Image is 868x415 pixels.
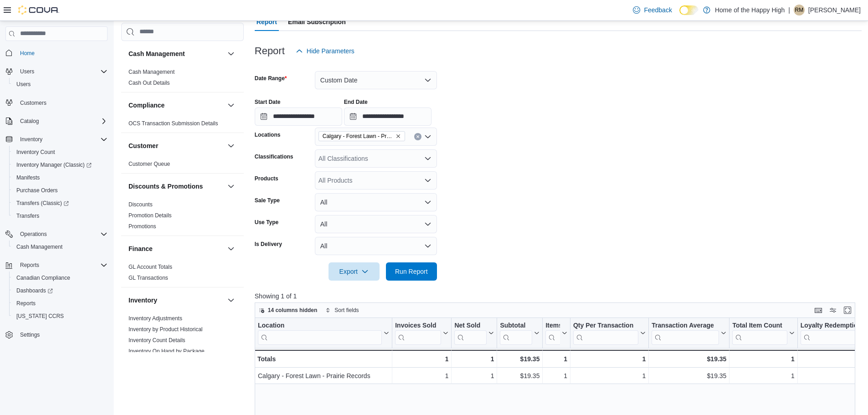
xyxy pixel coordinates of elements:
div: 1 [395,370,448,381]
button: Users [16,66,38,77]
a: Inventory On Hand by Package [128,348,205,354]
div: Location [258,321,382,344]
a: [US_STATE] CCRS [13,311,67,322]
span: Canadian Compliance [16,274,70,282]
a: Inventory Count Details [128,337,185,343]
h3: Customer [128,141,158,150]
a: GL Account Totals [128,264,172,270]
button: Inventory [16,134,46,145]
span: Inventory Count Details [128,337,185,344]
span: Purchase Orders [16,187,58,194]
span: Washington CCRS [13,311,108,322]
span: Manifests [13,172,108,183]
span: OCS Transaction Submission Details [128,120,218,127]
span: Home [20,50,35,57]
h3: Cash Management [128,49,185,58]
button: Customer [226,140,236,151]
button: Customer [128,141,224,150]
button: Users [2,65,111,78]
div: Qty Per Transaction [573,321,638,330]
a: Manifests [13,172,43,183]
span: Sort fields [334,307,359,314]
button: 14 columns hidden [255,305,321,316]
span: Customers [20,99,46,107]
a: Inventory Manager (Classic) [13,159,95,170]
button: Qty Per Transaction [573,321,646,344]
div: Invoices Sold [395,321,441,344]
span: Cash Management [128,68,175,76]
div: 1 [732,370,794,381]
div: Subtotal [500,321,532,344]
span: Promotion Details [128,212,172,219]
button: Location [258,321,389,344]
span: Calgary - Forest Lawn - Prairie Records [323,132,394,141]
label: Is Delivery [255,241,282,248]
span: Users [20,68,34,75]
button: Inventory [2,133,111,146]
button: Discounts & Promotions [226,181,236,192]
span: Cash Management [16,243,62,251]
button: Display options [827,305,838,316]
button: Open list of options [424,133,431,140]
button: Hide Parameters [292,42,358,60]
button: [US_STATE] CCRS [9,310,111,323]
span: Run Report [395,267,428,276]
a: OCS Transaction Submission Details [128,120,218,127]
span: Users [16,81,31,88]
label: Use Type [255,219,278,226]
button: Discounts & Promotions [128,182,224,191]
button: Compliance [226,100,236,111]
a: Users [13,79,34,90]
span: Canadian Compliance [13,272,108,283]
button: All [315,193,437,211]
div: Rebecca MacNeill [794,5,805,15]
span: [US_STATE] CCRS [16,313,64,320]
span: Catalog [16,116,108,127]
span: Feedback [644,5,672,15]
label: Classifications [255,153,293,160]
h3: Inventory [128,296,157,305]
div: $19.35 [652,354,726,364]
button: Home [2,46,111,60]
span: Customer Queue [128,160,170,168]
button: Net Sold [454,321,494,344]
button: Cash Management [9,241,111,253]
button: Enter fullscreen [842,305,853,316]
span: Catalog [20,118,39,125]
button: Transaction Average [652,321,726,344]
button: Reports [2,259,111,272]
a: Inventory Manager (Classic) [9,159,111,171]
span: Dashboards [13,285,108,296]
label: End Date [344,98,368,106]
label: Locations [255,131,281,138]
span: Settings [20,331,40,338]
span: Inventory Manager (Classic) [16,161,92,169]
a: Home [16,48,38,59]
span: Inventory by Product Historical [128,326,203,333]
a: Promotions [128,223,156,230]
button: Customers [2,96,111,109]
label: Date Range [255,75,287,82]
div: 1 [573,354,646,364]
div: 1 [732,354,794,364]
span: Transfers [13,210,108,221]
p: Showing 1 of 1 [255,292,862,301]
a: Cash Management [128,69,175,75]
button: Remove Calgary - Forest Lawn - Prairie Records from selection in this group [395,133,401,139]
span: Settings [16,329,108,340]
div: Items Per Transaction [545,321,560,344]
span: Inventory Adjustments [128,315,182,322]
div: 1 [395,354,448,364]
img: Cova [18,5,59,15]
button: Inventory [128,296,224,305]
span: Dark Mode [679,15,680,15]
button: Catalog [2,115,111,128]
div: Transaction Average [652,321,719,344]
span: Inventory Manager (Classic) [13,159,108,170]
span: 14 columns hidden [268,307,318,314]
div: Compliance [121,118,244,133]
button: Sort fields [322,305,362,316]
a: Transfers [13,210,43,221]
span: GL Transactions [128,274,168,282]
button: Finance [226,243,236,254]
